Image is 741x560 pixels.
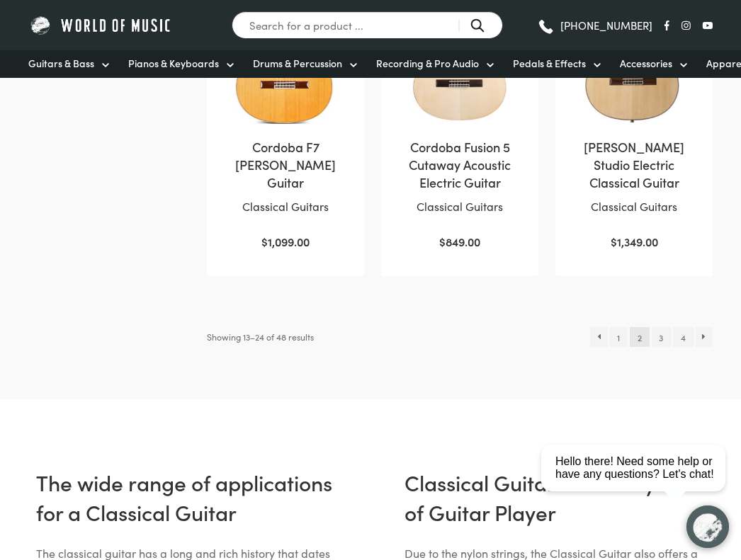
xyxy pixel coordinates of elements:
[590,327,608,347] a: ←
[536,404,741,560] iframe: Chat with our support team
[395,198,524,216] p: Classical Guitars
[232,11,503,39] input: Search for a product ...
[261,234,310,249] bdi: 1,099.00
[513,56,586,71] span: Pedals & Effects
[439,234,480,249] bdi: 849.00
[560,20,652,30] span: [PHONE_NUMBER]
[630,327,649,347] span: Page 2
[261,234,268,249] span: $
[537,15,652,36] a: [PHONE_NUMBER]
[439,234,446,249] span: $
[620,56,672,71] span: Accessories
[570,138,698,192] h2: [PERSON_NAME] Studio Electric Classical Guitar
[36,467,336,527] h2: The wide range of applications for a Classical Guitar
[590,327,713,347] nav: Product Pagination
[221,138,350,192] h2: Cordoba F7 [PERSON_NAME] Guitar
[405,467,705,527] h3: Classical Guitars for every level of Guitar Player
[611,234,658,249] bdi: 1,349.00
[28,56,94,71] span: Guitars & Bass
[673,327,693,347] a: Page 4
[696,327,713,347] a: →
[611,234,617,249] span: $
[376,56,479,71] span: Recording & Pro Audio
[610,327,628,347] a: Page 1
[207,327,314,347] p: Showing 13–24 of 48 results
[28,14,174,36] img: World of Music
[395,138,524,192] h2: Cordoba Fusion 5 Cutaway Acoustic Electric Guitar
[652,327,671,347] a: Page 3
[221,198,350,216] p: Classical Guitars
[253,56,342,71] span: Drums & Percussion
[128,56,219,71] span: Pianos & Keyboards
[570,198,698,216] p: Classical Guitars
